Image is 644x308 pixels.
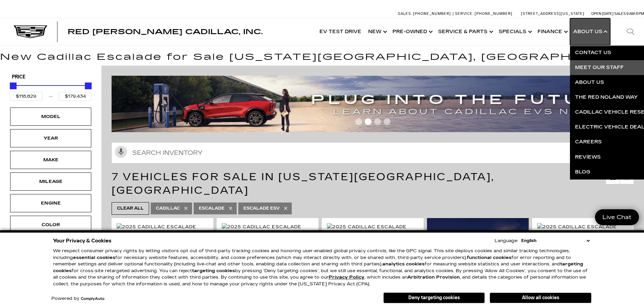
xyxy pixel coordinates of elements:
[383,292,485,303] button: Deny targeting cookies
[115,146,127,158] svg: Click to toggle on voice search
[374,118,381,125] span: Go to slide 3
[10,82,17,89] div: Minimum Price
[112,76,639,132] img: ev-blog-post-banners4
[467,255,511,260] strong: functional cookies
[365,18,389,45] a: New
[382,261,425,267] strong: analytics cookies
[59,92,92,101] input: Maximum
[192,268,235,274] strong: targeting cookies
[626,11,644,16] span: 9 AM-6 PM
[53,248,591,287] p: We respect consumer privacy rights by letting visitors opt out of third-party tracking cookies an...
[199,204,224,213] span: Escalade
[407,275,460,280] strong: Arbitration Provision
[365,118,372,125] span: Go to slide 2
[10,172,91,191] div: MileageMileage
[537,223,629,238] img: 2025 Cadillac Escalade ESV Sport Platinum
[599,213,635,221] span: Live Chat
[389,18,435,45] a: Pre-Owned
[398,11,412,16] span: Sales:
[34,199,68,207] div: Engine
[34,113,68,120] div: Model
[117,204,144,213] span: Clear All
[10,108,91,126] div: ModelModel
[34,221,68,229] div: Color
[117,223,208,238] img: 2025 Cadillac Escalade ESV Premium Luxury
[10,80,92,101] div: Price
[520,237,591,244] select: Language Select
[435,18,495,45] a: Service & Parts
[453,12,514,16] a: Service: [PHONE_NUMBER]
[329,275,364,280] a: Privacy Policy
[68,28,263,36] span: Red [PERSON_NAME] Cadillac, Inc.
[475,11,512,16] span: [PHONE_NUMBER]
[112,142,634,163] input: Search Inventory
[455,11,474,16] span: Service:
[570,18,610,45] a: About Us
[81,297,104,301] a: ComplyAuto
[85,82,92,89] div: Maximum Price
[10,129,91,147] div: YearYear
[34,156,68,164] div: Make
[398,12,453,16] a: Sales: [PHONE_NUMBER]
[10,92,43,101] input: Minimum
[614,11,626,16] span: Sales:
[12,74,90,80] h5: Price
[495,239,518,243] div: Language:
[112,171,495,196] span: 7 Vehicles for Sale in [US_STATE][GEOGRAPHIC_DATA], [GEOGRAPHIC_DATA]
[34,178,68,185] div: Mileage
[495,18,534,45] a: Specials
[243,204,280,213] span: Escalade ESV
[73,255,115,260] strong: essential cookies
[316,18,365,45] a: EV Test Drive
[521,11,585,16] a: [STREET_ADDRESS][US_STATE]
[53,236,112,245] span: Your Privacy & Cookies
[34,135,68,142] div: Year
[10,151,91,169] div: MakeMake
[53,261,583,274] strong: targeting cookies
[10,216,91,234] div: ColorColor
[51,297,104,301] div: Powered by
[14,25,47,38] img: Cadillac Dark Logo with Cadillac White Text
[222,223,313,238] img: 2025 Cadillac Escalade Sport Platinum
[156,204,180,213] span: Cadillac
[327,223,419,238] img: 2025 Cadillac Escalade ESV Sport Platinum
[595,209,639,225] a: Live Chat
[355,118,362,125] span: Go to slide 1
[591,11,614,16] span: Open [DATE]
[534,18,570,45] a: Finance
[490,293,591,303] button: Allow all cookies
[413,11,451,16] span: [PHONE_NUMBER]
[384,118,390,125] span: Go to slide 4
[68,28,263,35] a: Red [PERSON_NAME] Cadillac, Inc.
[10,194,91,212] div: EngineEngine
